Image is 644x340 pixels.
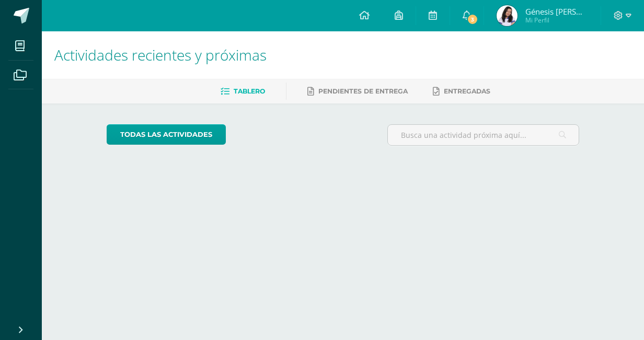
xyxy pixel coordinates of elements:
span: Pendientes de entrega [318,87,408,95]
a: Entregadas [433,83,490,100]
img: 85e3ecdaa431863bc87d5b5a191dec96.png [497,5,517,26]
a: todas las Actividades [107,124,226,145]
span: Actividades recientes y próximas [54,45,267,65]
span: 3 [467,14,478,25]
a: Tablero [221,83,265,100]
a: Pendientes de entrega [307,83,408,100]
input: Busca una actividad próxima aquí... [388,125,579,145]
span: Génesis [PERSON_NAME] [525,6,588,17]
span: Tablero [234,87,265,95]
span: Entregadas [444,87,490,95]
span: Mi Perfil [525,16,588,25]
